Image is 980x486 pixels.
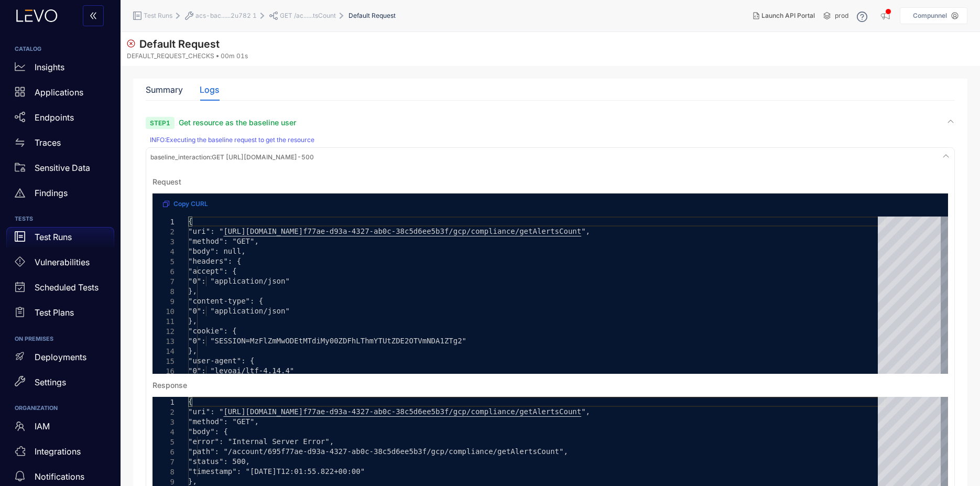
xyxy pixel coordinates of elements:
span: Test Runs [144,12,172,19]
div: Summary [146,85,183,94]
button: Launch API Portal [745,7,823,24]
p: Applications [35,88,83,97]
span: "0": "SESSION=MzFlZmMwODEtMTdiMy00ZDFhLThmYT [188,337,383,345]
span: [URL][DOMAIN_NAME] [223,407,303,416]
span: "user-agent": { [188,357,254,365]
div: INFO : Executing the baseline request to get the resource [150,136,953,144]
a: Applications [6,82,114,107]
span: }, [188,317,197,325]
button: Copy CURL [155,196,216,212]
div: 14 [153,347,175,357]
div: Logs [200,85,219,94]
div: 2 [153,227,175,237]
a: Test Plans [6,303,114,328]
span: "0": "application/json" [188,307,290,315]
div: 1 [153,397,175,407]
span: ", [581,407,590,416]
div: 2 [153,407,175,417]
h6: ON PREMISES [15,336,106,342]
span: etAlertsCount [524,227,582,235]
span: "status": 500, [188,457,250,466]
a: Settings [6,372,114,397]
p: Test Plans [35,308,74,317]
span: GET [URL][DOMAIN_NAME] - 500 [150,154,314,161]
div: 7 [153,457,175,467]
p: Test Runs [35,232,72,242]
span: GET /ac......tsCount [280,12,336,19]
span: etAlertsCount [524,407,582,416]
span: "cookie": { [188,327,237,335]
a: Test Runs [6,227,114,252]
span: 00m 01s [221,52,248,60]
div: 6 [153,447,175,457]
div: 3 [153,417,175,427]
div: 10 [153,307,175,317]
button: double-left [83,5,104,26]
span: "timestamp": "[DATE]T12:01:55.822+00:00" [188,467,365,476]
span: Launch API Portal [761,12,815,19]
span: swap [15,137,25,148]
span: prod [835,12,848,19]
span: { [188,217,192,225]
span: UtZDE2OTVmNDA1ZTg2" [383,337,466,345]
span: { [188,397,192,406]
span: double-left [89,12,97,21]
div: Request [153,178,181,186]
span: acs-bac......2u782 1 [195,12,257,19]
p: Vulnerabilities [35,257,90,267]
div: 5 [153,257,175,267]
p: Deployments [35,352,86,362]
span: f77ae-d93a-4327-ab0c-38c5d6ee5b3f/gcp/compliance/g [303,227,524,235]
p: Scheduled Tests [35,283,99,292]
a: Integrations [6,441,114,466]
span: Get resource as the baseline user [179,118,296,127]
a: Findings [6,182,114,208]
span: "content-type": { [188,297,263,305]
span: "uri": " [188,407,223,416]
span: [URL][DOMAIN_NAME] [223,227,303,235]
div: 13 [153,337,175,347]
span: baseline_interaction : [150,153,212,161]
a: Sensitive Data [6,157,114,182]
p: Settings [35,377,66,387]
div: 11 [153,317,175,327]
div: 4 [153,247,175,257]
a: Insights [6,57,114,82]
p: Traces [35,138,61,147]
span: Copy CURL [173,200,208,208]
div: 1 [153,217,175,227]
span: ", [581,227,590,235]
h6: ORGANIZATION [15,405,106,412]
p: Sensitive Data [35,163,90,172]
span: }, [188,287,197,295]
div: 15 [153,357,175,366]
div: 8 [153,287,175,297]
a: Traces [6,132,114,157]
span: }, [188,477,197,485]
span: Default Request [127,38,220,50]
p: Integrations [35,447,81,456]
div: 12 [153,327,175,337]
p: IAM [35,422,50,431]
a: Vulnerabilities [6,252,114,277]
div: 3 [153,237,175,247]
span: "headers": { [188,257,241,265]
span: Default Request [349,12,396,19]
span: "body": { [188,427,228,436]
a: Deployments [6,347,114,372]
span: "accept": { [188,267,237,275]
a: IAM [6,416,114,441]
h6: TESTS [15,216,106,222]
textarea: Editor content;Press Alt+F1 for Accessibility Options. [188,397,189,397]
span: "path": "/account/695f77ae-d93a-4327-ab0c-38c5 [188,447,391,456]
span: Step 1 [146,117,175,129]
p: Findings [35,188,68,198]
span: f77ae-d93a-4327-ab0c-38c5d6ee5b3f/gcp/compliance/g [303,407,524,416]
div: 6 [153,267,175,277]
span: "0": "application/json" [188,277,290,285]
span: DEFAULT_REQUEST_CHECKS [127,52,214,60]
div: 4 [153,427,175,437]
div: 16 [153,366,175,376]
span: team [15,421,25,431]
div: Response [153,381,187,390]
